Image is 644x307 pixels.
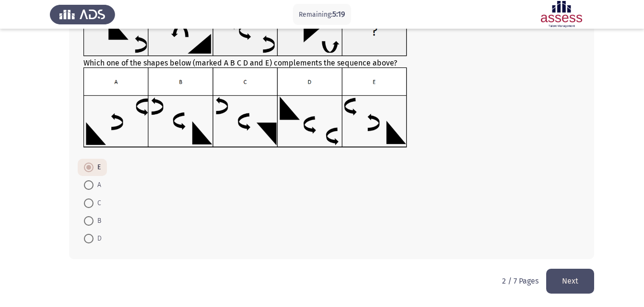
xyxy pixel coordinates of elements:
[94,179,101,191] span: A
[529,1,594,28] img: Assessment logo of Assessment En (Focus & 16PD)
[332,10,345,19] span: 5:19
[502,276,539,285] p: 2 / 7 Pages
[83,4,580,150] div: Which one of the shapes below (marked A B C D and E) complements the sequence above?
[94,162,101,173] span: E
[50,1,115,28] img: Assess Talent Management logo
[83,67,407,148] img: UkFYYV8wMTlfQi5wbmcxNjkxMjk3Nzk0OTEz.png
[94,233,102,244] span: D
[546,269,594,293] button: load next page
[83,4,407,56] img: UkFYYV8wMTlfQS5wbmcxNjkxMjk3NzczMTk0.png
[94,215,101,227] span: B
[94,197,101,209] span: C
[299,9,345,21] p: Remaining:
